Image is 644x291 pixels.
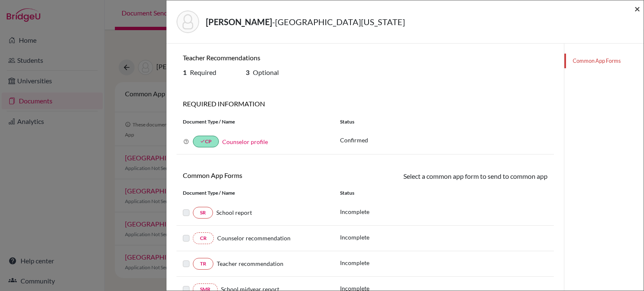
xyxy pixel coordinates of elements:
[193,232,214,244] a: CR
[177,100,554,108] h6: REQUIRED INFORMATION
[246,68,249,76] b: 3
[216,209,252,216] span: School report
[206,17,272,27] strong: [PERSON_NAME]
[200,139,205,144] i: done
[177,189,334,197] div: Document Type / Name
[334,189,554,197] div: Status
[183,68,187,76] b: 1
[190,68,216,76] span: Required
[253,68,279,76] span: Optional
[365,171,554,183] div: Select a common app form to send to common app
[183,171,359,179] h6: Common App Forms
[340,233,369,242] p: Incomplete
[217,234,291,242] span: Counselor recommendation
[183,54,359,62] h6: Teacher Recommendations
[193,136,219,147] a: doneCP
[177,118,334,126] div: Document Type / Name
[340,258,369,267] p: Incomplete
[340,136,548,144] p: Confirmed
[564,54,644,68] a: Common App Forms
[222,138,268,145] a: Counselor profile
[340,207,369,216] p: Incomplete
[193,207,213,219] a: SR
[334,118,554,126] div: Status
[634,3,640,15] span: ×
[634,4,640,14] button: Close
[272,17,405,27] span: - [GEOGRAPHIC_DATA][US_STATE]
[217,260,283,267] span: Teacher recommendation
[193,258,213,270] a: TR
